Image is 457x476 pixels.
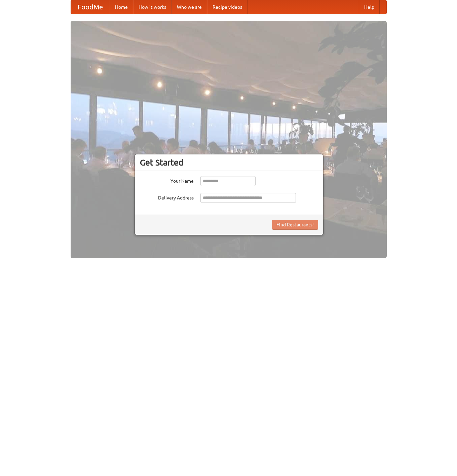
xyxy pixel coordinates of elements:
[140,193,194,201] label: Delivery Address
[172,0,207,14] a: Who we are
[272,220,318,230] button: Find Restaurants!
[133,0,172,14] a: How it works
[207,0,247,14] a: Recipe videos
[71,0,110,14] a: FoodMe
[140,176,194,184] label: Your Name
[110,0,133,14] a: Home
[359,0,380,14] a: Help
[140,157,318,168] h3: Get Started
